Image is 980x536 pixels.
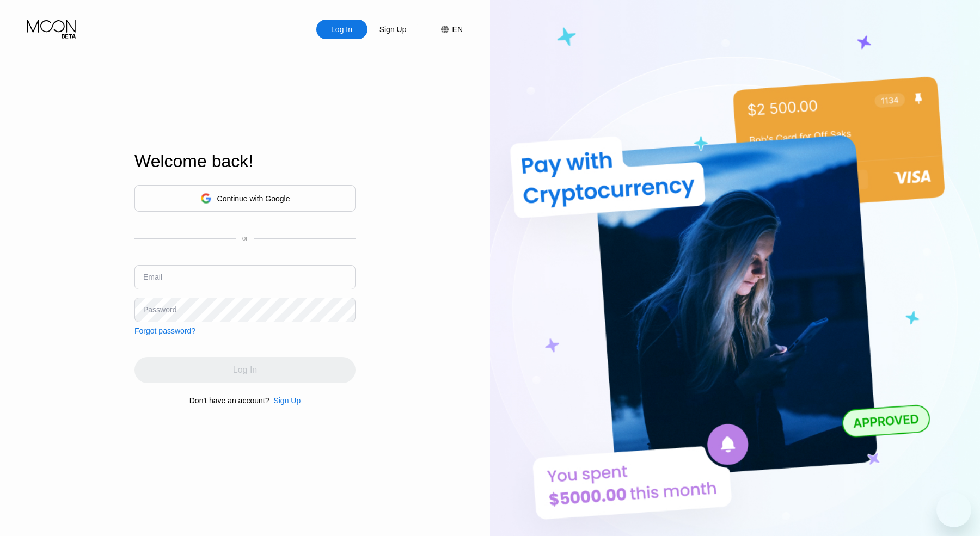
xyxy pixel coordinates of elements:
[143,305,176,314] div: Password
[269,396,301,405] div: Sign Up
[936,492,971,527] iframe: Button to launch messaging window
[430,20,463,39] div: EN
[143,273,162,281] div: Email
[367,20,419,39] div: Sign Up
[134,326,195,335] div: Forgot password?
[452,25,463,34] div: EN
[273,396,301,405] div: Sign Up
[217,194,290,203] div: Continue with Google
[134,151,356,171] div: Welcome back!
[316,20,367,39] div: Log In
[134,185,356,212] div: Continue with Google
[330,24,353,35] div: Log In
[378,24,408,35] div: Sign Up
[242,235,248,242] div: or
[189,396,269,405] div: Don't have an account?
